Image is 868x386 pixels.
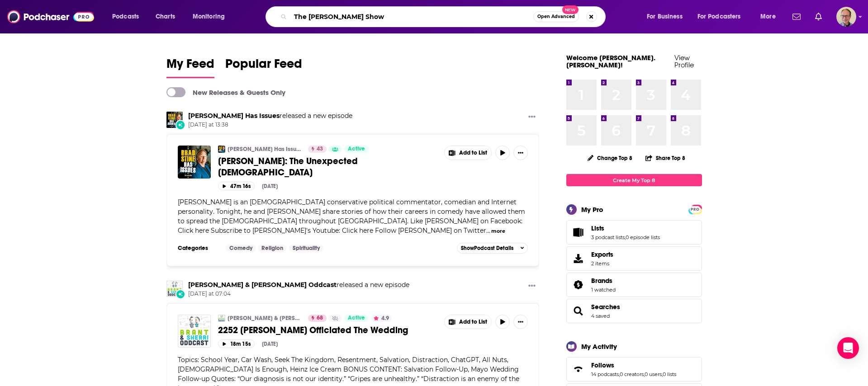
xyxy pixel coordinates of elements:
[274,6,614,27] div: Search podcasts, credits, & more...
[218,146,225,153] a: Brad Stine Has Issues
[112,10,139,23] span: Podcasts
[344,315,369,322] a: Active
[663,371,676,377] a: 0 lists
[674,53,694,69] a: View Profile
[566,299,702,323] span: Searches
[188,121,352,129] span: [DATE] at 13:38
[289,245,323,252] a: Spirituality
[457,243,528,254] button: ShowPodcast Details
[591,287,616,293] a: 1 watched
[166,56,214,78] a: My Feed
[218,325,408,336] span: 2252 [PERSON_NAME] Officiated The Wedding
[290,9,533,24] input: Search podcasts, credits, & more...
[166,112,183,128] img: Brad Stine Has Issues
[461,245,513,251] span: Show Podcast Details
[317,314,323,323] span: 68
[760,10,776,23] span: More
[491,227,505,235] button: more
[619,371,620,377] span: ,
[789,9,804,24] a: Show notifications dropdown
[562,5,579,14] span: New
[459,150,487,156] span: Add to List
[178,245,218,252] h3: Categories
[371,315,392,322] button: 4.9
[188,112,352,120] h3: released a new episode
[566,273,702,297] span: Brands
[591,250,613,259] span: Exports
[566,246,702,271] a: Exports
[525,112,539,123] button: Show More Button
[225,56,302,77] span: Popular Feed
[566,174,702,186] a: Create My Top 8
[662,371,663,377] span: ,
[226,245,256,252] a: Comedy
[178,146,211,179] img: Chad Prather: The Unexpected Evangelist
[566,53,655,69] a: Welcome [PERSON_NAME].[PERSON_NAME]!
[459,319,487,325] span: Add to List
[166,56,214,77] span: My Feed
[513,146,528,160] button: Show More Button
[218,182,255,190] button: 47m 16s
[218,155,358,178] span: [PERSON_NAME]: The Unexpected [DEMOGRAPHIC_DATA]
[513,315,528,329] button: Show More Button
[175,289,185,299] div: New Episode
[591,277,616,285] a: Brands
[640,9,694,24] button: open menu
[188,281,337,289] a: Brant & Sherri Oddcast
[626,234,660,240] a: 0 episode lists
[569,252,588,265] span: Exports
[836,7,856,27] button: Show profile menu
[262,183,278,189] div: [DATE]
[569,363,588,376] a: Follows
[188,290,409,298] span: [DATE] at 07:04
[591,260,613,267] span: 2 items
[836,7,856,27] span: Logged in as tommy.lynch
[150,9,180,24] a: Charts
[591,277,612,285] span: Brands
[566,357,702,381] span: Follows
[225,56,302,78] a: Popular Feed
[645,371,662,377] a: 0 users
[218,315,225,322] img: Brant & Sherri Oddcast
[754,9,787,24] button: open menu
[591,361,614,369] span: Follows
[591,224,604,232] span: Lists
[591,313,610,319] a: 4 saved
[348,314,365,323] span: Active
[445,315,492,329] button: Show More Button
[228,315,302,322] a: [PERSON_NAME] & [PERSON_NAME] Oddcast
[647,10,683,23] span: For Business
[218,155,438,178] a: [PERSON_NAME]: The Unexpected [DEMOGRAPHIC_DATA]
[262,341,278,347] div: [DATE]
[308,146,327,153] a: 43
[537,14,575,19] span: Open Advanced
[317,145,323,154] span: 43
[178,198,525,235] span: [PERSON_NAME] is an [DEMOGRAPHIC_DATA] conservative political commentator, comedian and Internet ...
[581,342,617,351] div: My Activity
[156,10,175,23] span: Charts
[218,339,255,348] button: 18m 15s
[591,234,625,240] a: 3 podcast lists
[690,206,701,213] span: PRO
[581,205,603,214] div: My Pro
[697,10,741,23] span: For Podcasters
[344,146,369,153] a: Active
[620,371,644,377] a: 0 creators
[178,315,211,348] a: 2252 Manny Officiated The Wedding
[692,9,754,24] button: open menu
[166,281,183,297] img: Brant & Sherri Oddcast
[193,10,225,23] span: Monitoring
[569,278,588,291] a: Brands
[218,325,438,336] a: 2252 [PERSON_NAME] Officiated The Wedding
[591,224,660,232] a: Lists
[591,371,619,377] a: 14 podcasts
[7,8,94,25] img: Podchaser - Follow, Share and Rate Podcasts
[625,234,626,240] span: ,
[188,112,280,120] a: Brad Stine Has Issues
[591,303,620,311] a: Searches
